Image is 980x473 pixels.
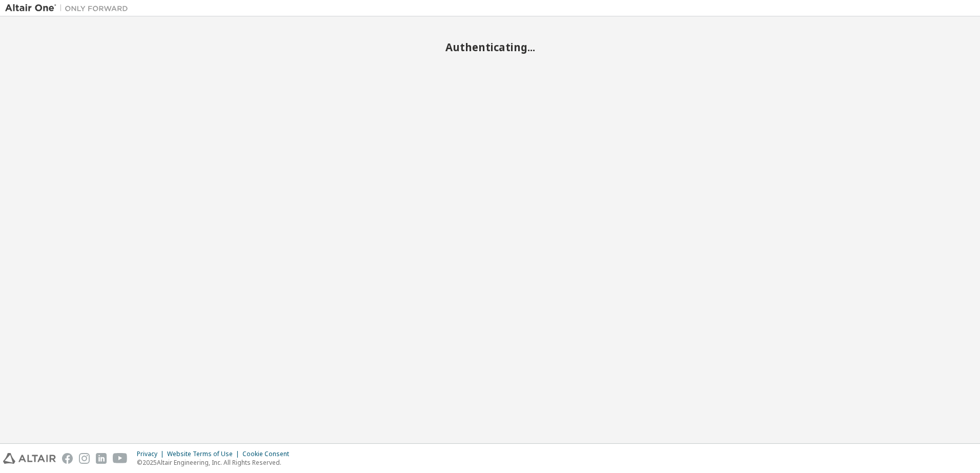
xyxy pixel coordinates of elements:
[3,453,56,464] img: altair_logo.svg
[96,453,107,464] img: linkedin.svg
[167,450,242,458] div: Website Terms of Use
[137,458,295,467] p: © 2025 Altair Engineering, Inc. All Rights Reserved.
[79,453,90,464] img: instagram.svg
[62,453,73,464] img: facebook.svg
[5,40,975,54] h2: Authenticating...
[137,450,167,458] div: Privacy
[5,3,133,13] img: Altair One
[242,450,295,458] div: Cookie Consent
[113,453,128,464] img: youtube.svg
